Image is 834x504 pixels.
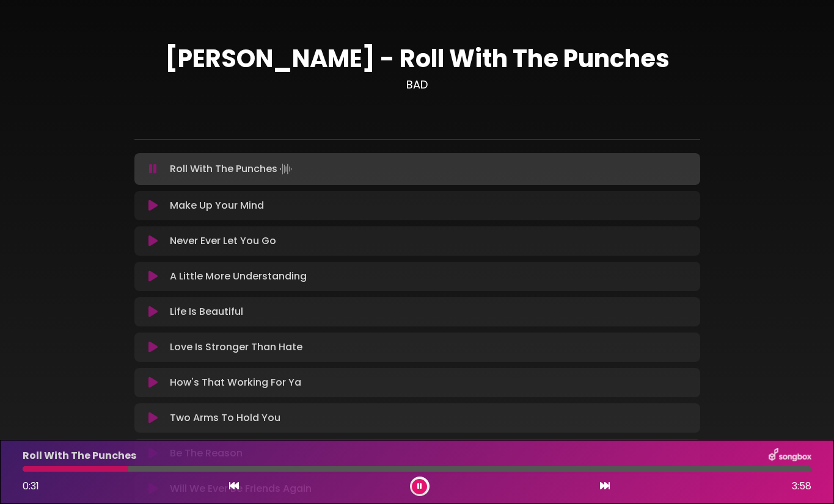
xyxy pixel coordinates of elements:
p: Make Up Your Mind [170,198,264,213]
img: waveform4.gif [277,160,294,178]
p: Life Is Beautiful [170,304,243,319]
img: songbox-logo-white.png [769,448,811,464]
span: 0:31 [23,479,39,493]
p: Two Arms To Hold You [170,411,280,425]
h3: BAD [134,78,700,92]
p: A Little More Understanding [170,269,307,284]
p: Love Is Stronger Than Hate [170,340,302,355]
span: 3:58 [792,479,811,494]
p: Never Ever Let You Go [170,234,276,248]
h1: [PERSON_NAME] - Roll With The Punches [134,44,700,73]
p: Roll With The Punches [23,448,136,463]
p: How's That Working For Ya [170,375,301,390]
p: Roll With The Punches [170,160,294,178]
